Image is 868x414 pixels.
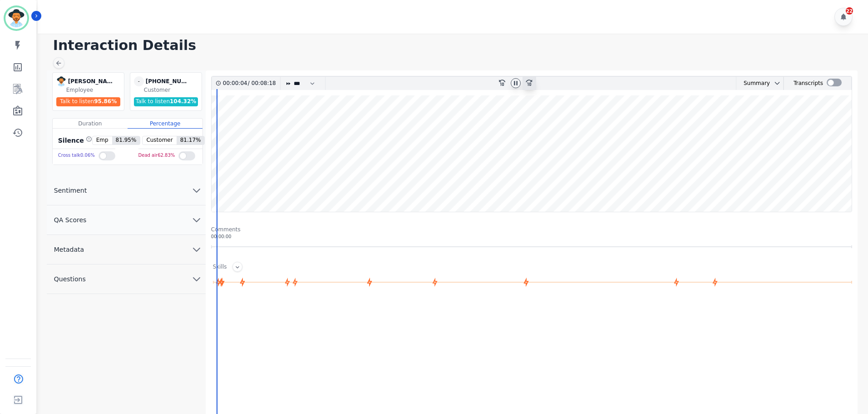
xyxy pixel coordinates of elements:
[58,149,95,162] div: Cross talk 0.06 %
[250,77,275,90] div: 00:08:18
[770,80,781,87] button: chevron down
[211,226,852,233] div: Comments
[144,86,200,94] div: Customer
[47,235,206,264] button: Metadata chevron down
[794,77,823,90] div: Transcripts
[53,37,859,54] h1: Interaction Details
[146,76,191,86] div: [PHONE_NUMBER]
[68,76,113,86] div: [PERSON_NAME]
[47,215,94,224] span: QA Scores
[191,274,202,284] svg: chevron down
[112,136,140,145] span: 81.95 %
[191,185,202,196] svg: chevron down
[170,98,196,105] span: 104.32 %
[47,176,206,205] button: Sentiment chevron down
[47,245,91,254] span: Metadata
[213,263,227,272] div: Skills
[211,233,852,240] div: 00:00:00
[128,119,202,129] div: Percentage
[846,7,853,15] div: 22
[191,214,202,225] svg: chevron down
[134,97,198,106] div: Talk to listen
[94,98,117,105] span: 95.86 %
[56,136,92,145] div: Silence
[66,86,122,94] div: Employee
[47,186,94,195] span: Sentiment
[53,119,128,129] div: Duration
[223,77,248,90] div: 00:00:04
[93,136,112,145] span: Emp
[143,136,176,145] span: Customer
[47,274,93,284] span: Questions
[774,80,781,87] svg: chevron down
[5,7,27,29] img: Bordered avatar
[47,205,206,235] button: QA Scores chevron down
[134,76,144,86] span: -
[47,264,206,294] button: Questions chevron down
[56,97,121,106] div: Talk to listen
[191,244,202,255] svg: chevron down
[223,77,278,90] div: /
[177,136,205,145] span: 81.17 %
[736,77,770,90] div: Summary
[138,149,175,162] div: Dead air 62.83 %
